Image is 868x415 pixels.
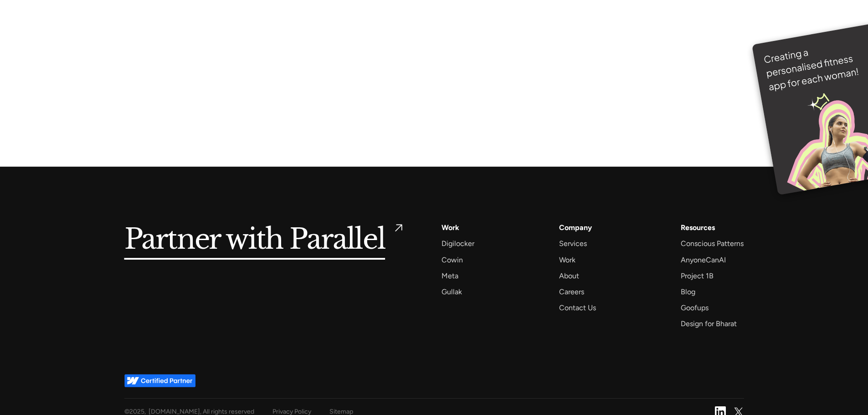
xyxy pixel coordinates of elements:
div: Resources [681,221,715,234]
a: Services [559,237,587,250]
a: Contact Us [559,302,596,314]
a: Gullak [442,286,462,298]
a: Blog [681,286,695,298]
h5: Partner with Parallel [124,221,385,258]
a: Goofups [681,302,709,314]
a: Cowin [442,254,463,266]
a: Project 1B [681,270,714,282]
a: Work [442,221,459,234]
a: Company [559,221,592,234]
a: AnyoneCanAI [681,254,726,266]
a: Digilocker [442,237,474,250]
a: Conscious Patterns [681,237,744,250]
a: Meta [442,270,458,282]
a: Design for Bharat [681,318,737,330]
a: Partner with Parallel [124,221,406,258]
a: Work [559,254,575,266]
a: About [559,270,579,282]
a: Careers [559,286,584,298]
